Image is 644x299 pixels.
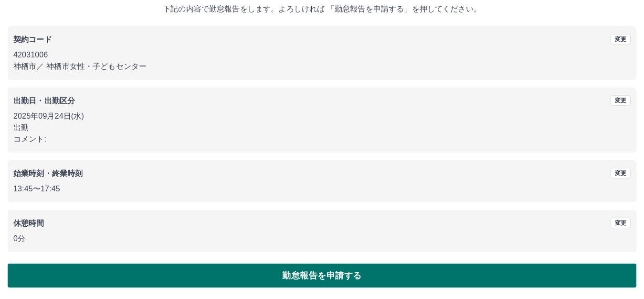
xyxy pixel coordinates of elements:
p: 0分 [13,233,631,244]
p: 42031006 [13,49,631,61]
b: 出勤日・出勤区分 [13,97,75,105]
p: 出勤 [13,122,631,133]
b: 契約コード [13,35,52,44]
b: 休憩時間 [13,219,44,227]
button: 勤怠報告を申請する [8,264,636,288]
button: 変更 [611,95,631,106]
button: 変更 [611,168,631,178]
p: コメント: [13,133,631,145]
b: 始業時刻・終業時刻 [13,169,83,177]
p: 下記の内容で勤怠報告をします。よろしければ 「勤怠報告を申請する」を押してください。 [8,3,636,15]
button: 変更 [611,218,631,228]
p: 神栖市 ／ 神栖市女性・子どもセンター [13,61,631,72]
p: 2025年09月24日(水) [13,111,631,122]
p: 13:45 〜 17:45 [13,183,631,195]
button: 変更 [611,34,631,44]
